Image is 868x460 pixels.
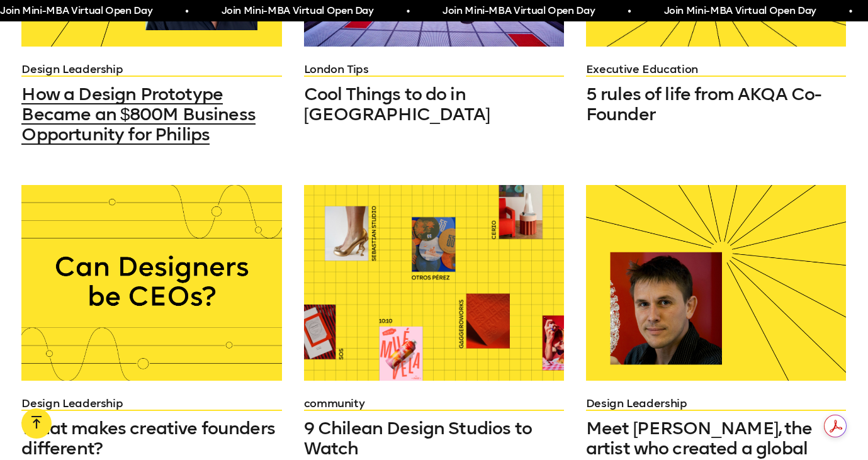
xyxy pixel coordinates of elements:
[586,396,847,411] a: Design Leadership
[21,396,282,411] a: Design Leadership
[21,84,282,145] a: How a Design Prototype Became an $800M Business Opportunity for Philips
[407,4,410,19] span: •
[21,418,282,459] a: What makes creative founders different?
[628,4,631,19] span: •
[304,62,565,77] a: London Tips
[21,418,274,459] span: What makes creative founders different?
[849,4,852,19] span: •
[304,418,565,459] a: 9 Chilean Design Studios to Watch
[21,62,282,77] a: Design Leadership
[304,84,490,125] span: Cool Things to do in [GEOGRAPHIC_DATA]
[21,84,255,145] span: How a Design Prototype Became an $800M Business Opportunity for Philips
[185,4,188,19] span: •
[304,396,565,411] a: community
[586,84,847,125] a: 5 rules of life from AKQA Co-Founder
[586,84,822,125] span: 5 rules of life from AKQA Co-Founder
[304,84,565,125] a: Cool Things to do in [GEOGRAPHIC_DATA]
[304,418,532,459] span: 9 Chilean Design Studios to Watch
[586,62,847,77] a: Executive Education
